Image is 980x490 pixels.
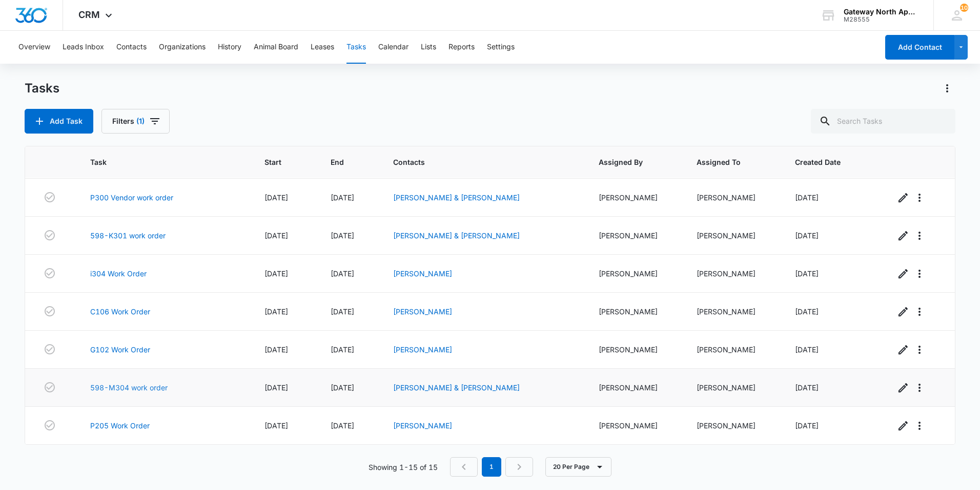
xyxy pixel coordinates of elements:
a: [PERSON_NAME] [393,421,452,430]
a: [PERSON_NAME] & [PERSON_NAME] [393,231,520,240]
div: [PERSON_NAME] [599,382,672,393]
span: [DATE] [331,193,354,202]
span: [DATE] [264,421,288,430]
a: P300 Vendor work order [90,192,173,203]
div: [PERSON_NAME] [599,306,672,317]
div: [PERSON_NAME] [599,192,672,203]
h1: Tasks [25,81,59,96]
span: [DATE] [795,421,819,430]
span: [DATE] [795,307,819,316]
span: Start [264,157,291,167]
span: [DATE] [264,231,288,240]
div: [PERSON_NAME] [697,306,770,317]
div: [PERSON_NAME] [697,268,770,279]
div: notifications count [960,4,968,12]
div: [PERSON_NAME] [697,382,770,393]
span: [DATE] [264,193,288,202]
span: [DATE] [331,269,354,278]
span: [DATE] [331,307,354,316]
button: 20 Per Page [545,457,611,477]
span: [DATE] [264,307,288,316]
span: [DATE] [264,269,288,278]
span: [DATE] [795,345,819,354]
a: [PERSON_NAME] [393,345,452,354]
span: [DATE] [795,193,819,202]
span: [DATE] [795,269,819,278]
button: History [218,31,241,64]
div: [PERSON_NAME] [599,230,672,241]
a: i304 Work Order [90,268,147,279]
span: [DATE] [795,383,819,392]
button: Settings [487,31,515,64]
div: account id [844,16,918,23]
span: [DATE] [331,383,354,392]
button: Reports [448,31,475,64]
span: Assigned By [599,157,658,167]
div: [PERSON_NAME] [697,344,770,355]
span: [DATE] [795,231,819,240]
button: Animal Board [254,31,298,64]
span: 10 [960,4,968,12]
span: [DATE] [331,421,354,430]
p: Showing 1-15 of 15 [369,462,438,473]
button: Calendar [378,31,409,64]
a: G102 Work Order [90,344,150,355]
button: Add Contact [885,35,954,60]
input: Search Tasks [811,109,955,134]
em: 1 [482,457,501,477]
span: Created Date [795,157,855,167]
span: Contacts [393,157,559,167]
button: Tasks [346,31,366,64]
span: [DATE] [264,383,288,392]
span: (1) [136,118,145,125]
div: account name [844,8,918,16]
a: 598-M304 work order [90,382,168,393]
a: P205 Work Order [90,420,150,431]
span: End [331,157,353,167]
button: Overview [18,31,50,64]
span: Assigned To [697,157,756,167]
div: [PERSON_NAME] [697,420,770,431]
button: Add Task [25,109,93,134]
button: Actions [939,80,955,97]
a: C106 Work Order [90,306,150,317]
nav: Pagination [450,457,533,477]
a: [PERSON_NAME] [393,307,452,316]
button: Organizations [159,31,206,64]
div: [PERSON_NAME] [599,268,672,279]
button: Leases [311,31,334,64]
a: 598-K301 work order [90,230,166,241]
button: Lists [421,31,436,64]
span: CRM [78,9,100,20]
div: [PERSON_NAME] [697,192,770,203]
button: Leads Inbox [63,31,104,64]
div: [PERSON_NAME] [599,344,672,355]
span: Task [90,157,225,167]
a: [PERSON_NAME] & [PERSON_NAME] [393,383,520,392]
button: Contacts [116,31,147,64]
div: [PERSON_NAME] [599,420,672,431]
span: [DATE] [331,231,354,240]
span: [DATE] [331,345,354,354]
button: Filters(1) [101,109,170,134]
a: [PERSON_NAME] [393,269,452,278]
a: [PERSON_NAME] & [PERSON_NAME] [393,193,520,202]
div: [PERSON_NAME] [697,230,770,241]
span: [DATE] [264,345,288,354]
